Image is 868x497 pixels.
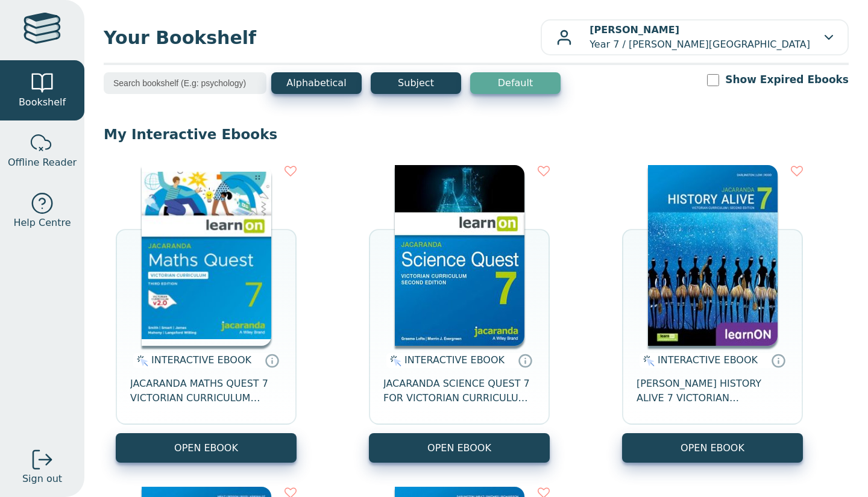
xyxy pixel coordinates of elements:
b: [PERSON_NAME] [590,24,679,36]
p: Year 7 / [PERSON_NAME][GEOGRAPHIC_DATA] [590,23,810,52]
a: Interactive eBooks are accessed online via the publisher’s portal. They contain interactive resou... [265,353,279,367]
button: Default [470,72,561,94]
span: [PERSON_NAME] HISTORY ALIVE 7 VICTORIAN CURRICULUM LEARNON EBOOK 2E [637,377,788,405]
input: Search bookshelf (E.g: psychology) [104,72,266,94]
img: b87b3e28-4171-4aeb-a345-7fa4fe4e6e25.jpg [142,165,271,346]
p: My Interactive Ebooks [104,125,849,143]
span: Offline Reader [8,155,77,170]
img: 329c5ec2-5188-ea11-a992-0272d098c78b.jpg [395,165,524,346]
span: Bookshelf [19,95,66,110]
span: INTERACTIVE EBOOK [404,354,505,366]
img: interactive.svg [133,354,148,368]
label: Show Expired Ebooks [725,72,849,87]
span: JACARANDA MATHS QUEST 7 VICTORIAN CURRICULUM LEARNON EBOOK 3E [130,377,282,405]
img: d4781fba-7f91-e911-a97e-0272d098c78b.jpg [648,165,778,346]
a: Interactive eBooks are accessed online via the publisher’s portal. They contain interactive resou... [518,353,532,367]
span: JACARANDA SCIENCE QUEST 7 FOR VICTORIAN CURRICULUM LEARNON 2E EBOOK [383,377,535,405]
span: Help Centre [13,216,71,230]
img: interactive.svg [640,354,655,368]
button: [PERSON_NAME]Year 7 / [PERSON_NAME][GEOGRAPHIC_DATA] [541,19,849,55]
span: INTERACTIVE EBOOK [151,354,251,366]
button: OPEN EBOOK [369,433,550,463]
button: OPEN EBOOK [622,433,803,463]
button: Alphabetical [271,72,362,94]
span: INTERACTIVE EBOOK [658,354,758,366]
button: OPEN EBOOK [116,433,297,463]
span: Sign out [22,472,62,486]
button: Subject [371,72,461,94]
a: Interactive eBooks are accessed online via the publisher’s portal. They contain interactive resou... [771,353,785,367]
img: interactive.svg [386,354,401,368]
span: Your Bookshelf [104,24,541,51]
